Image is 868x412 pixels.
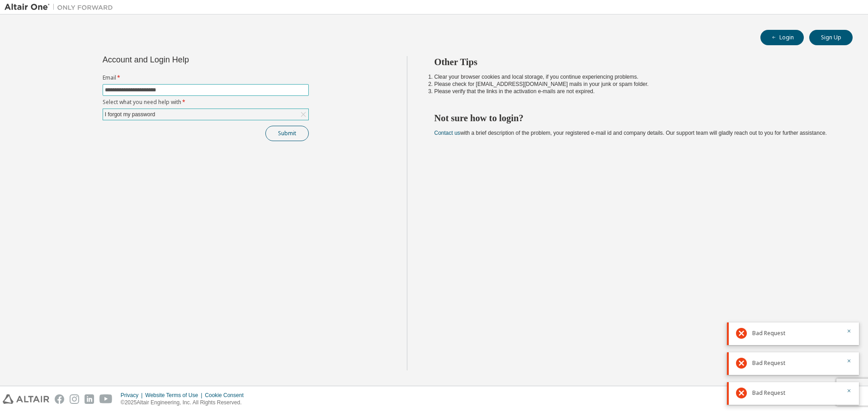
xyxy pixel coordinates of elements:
a: Contact us [434,130,460,136]
div: I forgot my password [103,109,308,120]
div: Cookie Consent [205,392,249,399]
div: Account and Login Help [103,56,268,63]
img: youtube.svg [99,394,113,404]
div: Privacy [121,392,145,399]
h2: Not sure how to login? [434,112,837,124]
span: with a brief description of the problem, your registered e-mail id and company details. Our suppo... [434,130,827,136]
button: Sign Up [809,30,853,45]
button: Submit [265,126,309,141]
span: Bad Request [752,330,785,337]
img: linkedin.svg [85,394,94,404]
img: instagram.svg [70,394,79,404]
label: Email [103,74,309,81]
button: Login [760,30,804,45]
span: Bad Request [752,360,785,367]
label: Select what you need help with [103,99,309,106]
h2: Other Tips [434,56,837,68]
li: Clear your browser cookies and local storage, if you continue experiencing problems. [434,73,837,81]
p: © 2025 Altair Engineering, Inc. All Rights Reserved. [121,399,249,407]
div: Website Terms of Use [145,392,205,399]
li: Please check for [EMAIL_ADDRESS][DOMAIN_NAME] mails in your junk or spam folder. [434,81,837,88]
li: Please verify that the links in the activation e-mails are not expired. [434,88,837,95]
img: altair_logo.svg [3,394,49,404]
img: facebook.svg [55,394,64,404]
div: I forgot my password [104,109,156,119]
span: Bad Request [752,389,785,397]
img: Altair One [5,3,118,12]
